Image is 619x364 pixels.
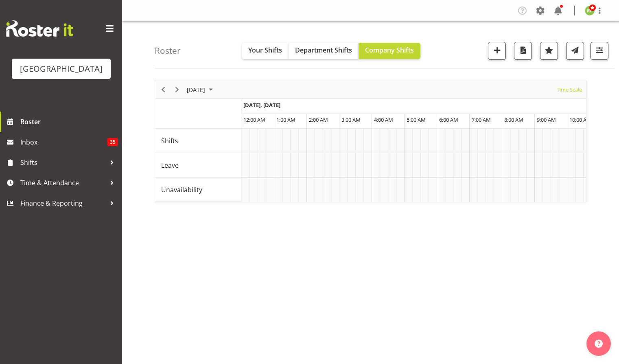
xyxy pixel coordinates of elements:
[514,42,532,60] button: Download a PDF of the roster according to the set date range.
[20,197,106,209] span: Finance & Reporting
[155,46,181,55] h4: Roster
[20,177,106,189] span: Time & Attendance
[6,20,73,37] img: Rosterit website logo
[566,42,584,60] button: Send a list of all shifts for the selected filtered period to all rostered employees.
[289,43,359,59] button: Department Shifts
[591,42,608,60] button: Filter Shifts
[488,42,506,60] button: Add a new shift
[248,46,282,55] span: Your Shifts
[365,46,414,55] span: Company Shifts
[359,43,420,59] button: Company Shifts
[595,340,603,348] img: help-xxl-2.png
[585,6,595,15] img: richard-freeman9074.jpg
[20,156,106,169] span: Shifts
[242,43,289,59] button: Your Shifts
[20,63,103,75] div: [GEOGRAPHIC_DATA]
[20,136,107,148] span: Inbox
[20,116,118,128] span: Roster
[295,46,352,55] span: Department Shifts
[107,138,118,146] span: 35
[540,42,558,60] button: Highlight an important date within the roster.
